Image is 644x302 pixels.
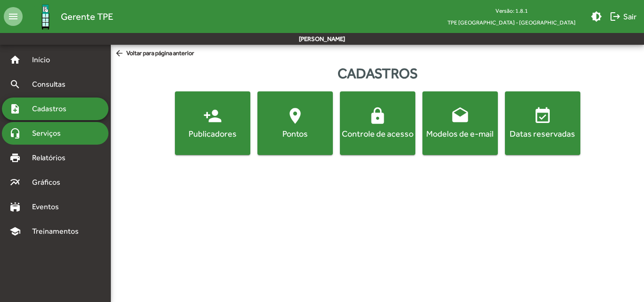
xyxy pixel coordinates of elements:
[342,128,413,139] div: Controle de acesso
[9,103,21,114] mat-icon: note_add
[606,8,640,25] button: Sair
[177,128,248,139] div: Publicadores
[340,91,415,155] button: Controle de acesso
[175,91,250,155] button: Publicadores
[533,106,552,125] mat-icon: event_available
[26,103,79,114] span: Cadastros
[203,106,222,125] mat-icon: person_add
[26,152,78,163] span: Relatórios
[9,128,21,139] mat-icon: headset_mic
[610,8,636,25] span: Sair
[286,106,305,125] mat-icon: location_on
[26,54,64,65] span: Início
[440,5,583,16] div: Versão: 1.8.1
[23,1,113,32] a: Gerente TPE
[115,49,126,59] mat-icon: arrow_back
[115,49,194,59] span: Voltar para página anterior
[451,106,470,125] mat-icon: drafts
[257,91,333,155] button: Pontos
[610,11,621,22] mat-icon: logout
[591,11,602,22] mat-icon: brightness_medium
[4,7,23,26] mat-icon: menu
[507,128,578,139] div: Datas reservadas
[111,63,644,84] div: Cadastros
[26,79,78,90] span: Consultas
[9,152,21,163] mat-icon: print
[424,128,496,139] div: Modelos de e-mail
[505,91,580,155] button: Datas reservadas
[9,54,21,65] mat-icon: home
[422,91,498,155] button: Modelos de e-mail
[61,9,113,24] span: Gerente TPE
[30,1,61,32] img: Logo
[9,79,21,90] mat-icon: search
[440,16,583,28] span: TPE [GEOGRAPHIC_DATA] - [GEOGRAPHIC_DATA]
[259,128,331,139] div: Pontos
[26,128,74,139] span: Serviços
[368,106,387,125] mat-icon: lock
